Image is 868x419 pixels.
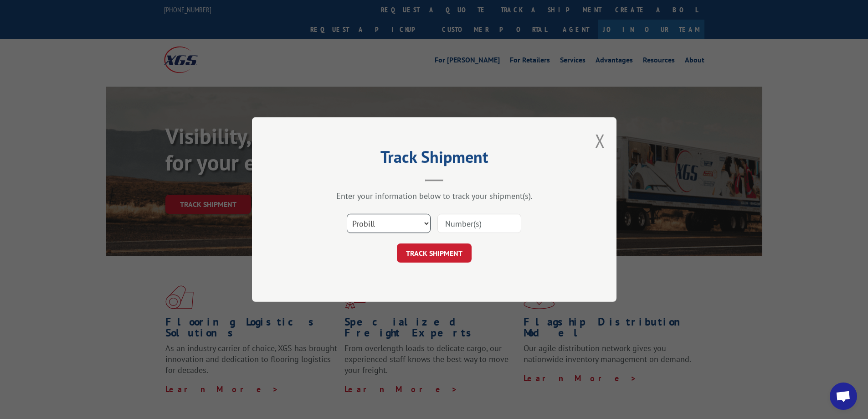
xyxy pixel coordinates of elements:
[298,150,571,168] h2: Track Shipment
[298,191,571,201] div: Enter your information below to track your shipment(s).
[397,243,472,263] button: TRACK SHIPMENT
[437,214,521,233] input: Number(s)
[595,129,605,153] button: Close modal
[830,383,857,410] div: Open chat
